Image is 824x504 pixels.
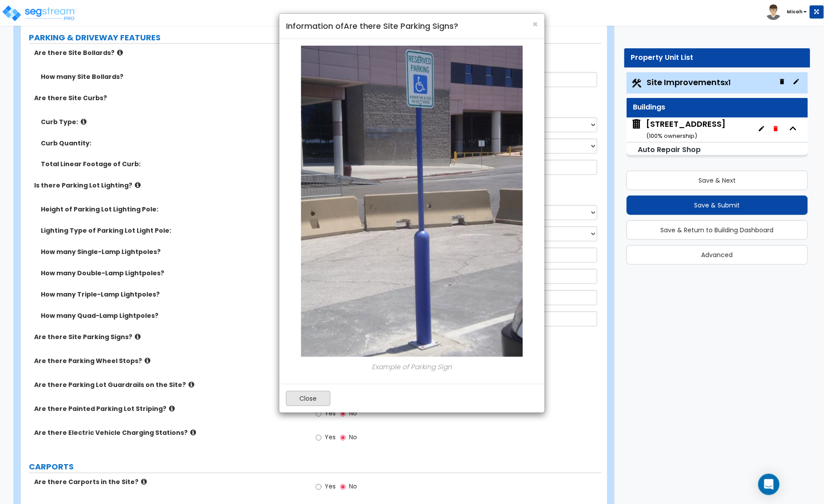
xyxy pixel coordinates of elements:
span: × [532,18,538,31]
button: Close [532,20,538,29]
h4: Information of Are there Site Parking Signs? [286,20,538,32]
i: Example of Parking Sign [372,362,452,371]
div: Open Intercom Messenger [758,474,780,495]
img: 172_t7pvQCk.JPG [301,46,523,357]
button: Close [286,391,330,406]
